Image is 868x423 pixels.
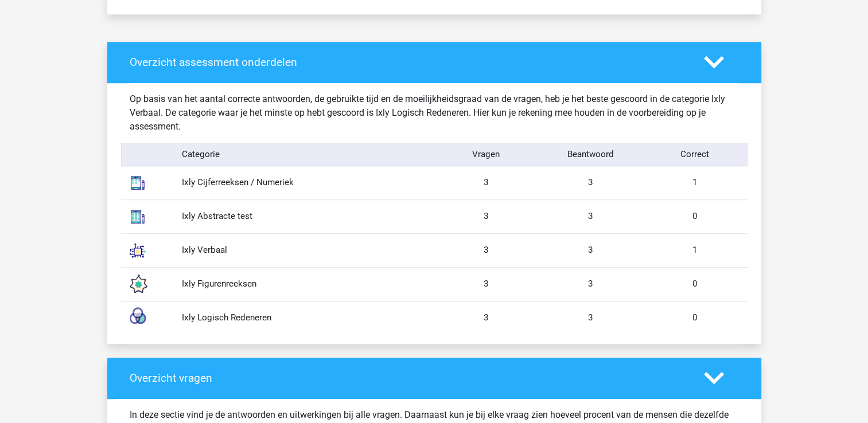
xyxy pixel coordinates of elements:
img: analogies.7686177dca09.svg [123,236,152,265]
div: Ixly Logisch Redeneren [173,311,434,324]
div: Beantwoord [538,148,643,161]
img: figure_sequences.119d9c38ed9f.svg [123,270,152,299]
div: Categorie [173,148,434,161]
div: 0 [643,210,748,223]
div: 3 [539,311,643,324]
div: Ixly Abstracte test [173,210,434,223]
div: Op basis van het aantal correcte antwoorden, de gebruikte tijd en de moeilijkheidsgraad van de vr... [121,92,748,134]
div: 1 [643,244,748,257]
div: Ixly Verbaal [173,244,434,257]
img: abstract_matrices.1a7a1577918d.svg [123,202,152,231]
div: 3 [434,277,539,291]
h4: Overzicht assessment onderdelen [130,56,687,69]
img: number_sequences.393b09ea44bb.svg [123,169,152,197]
div: 3 [434,176,539,189]
div: 3 [539,210,643,223]
div: Ixly Figurenreeksen [173,277,434,291]
img: syllogisms.a016ff4880b9.svg [123,304,152,332]
div: Correct [643,148,747,161]
div: 0 [643,311,748,324]
div: 3 [539,176,643,189]
div: 1 [643,176,748,189]
div: 3 [539,277,643,291]
div: 3 [434,244,539,257]
div: 3 [434,311,539,324]
div: Vragen [434,148,539,161]
div: 3 [539,244,643,257]
div: 0 [643,277,748,291]
h4: Overzicht vragen [130,371,687,385]
div: Ixly Cijferreeksen / Numeriek [173,176,434,189]
div: 3 [434,210,539,223]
